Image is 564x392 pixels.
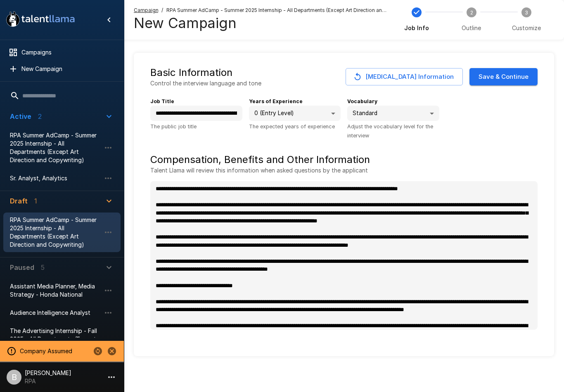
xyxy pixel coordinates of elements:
p: The public job title [150,122,242,131]
span: Job Info [404,24,429,32]
text: 3 [525,9,528,15]
b: Vocabulary [347,98,377,104]
button: Save & Continue [469,68,538,85]
p: The expected years of experience [249,122,341,131]
div: 0 (Entry Level) [249,106,341,121]
b: Job Title [150,98,174,104]
p: Adjust the vocabulary level for the interview [347,122,439,139]
u: Campaigns [134,7,161,13]
b: Years of Experience [249,98,303,104]
h5: Compensation, Benefits and Other Information [150,153,538,166]
h5: Basic Information [150,66,232,79]
text: 2 [470,9,473,15]
h4: New Campaign [134,14,237,32]
div: Standard [347,106,439,121]
span: Customize [512,24,541,32]
span: RPA Summer AdCamp - Summer 2025 Internship - All Departments (Except Art Direction and Copywriting) [166,6,389,14]
button: [MEDICAL_DATA] Information [346,68,463,85]
p: Talent Llama will review this information when asked questions by the applicant [150,166,538,175]
span: / [161,6,163,14]
p: Control the interview language and tone [150,79,261,87]
span: Outline [462,24,481,32]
